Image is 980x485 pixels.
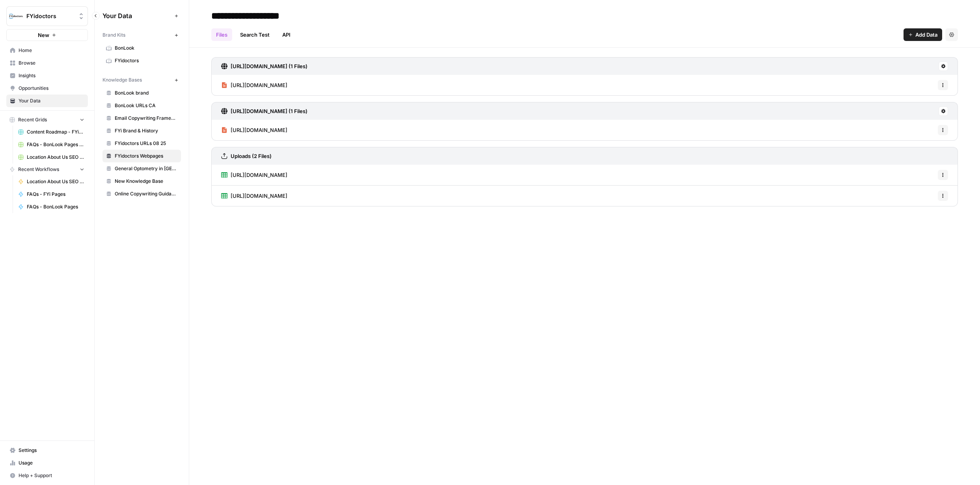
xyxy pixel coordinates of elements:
[15,175,88,188] a: Location About Us SEO Optimized Copy
[102,188,181,200] a: Online Copywriting Guidance
[18,116,47,123] span: Recent Grids
[6,114,88,126] button: Recent Grids
[115,89,177,97] span: BonLook brand
[6,457,88,469] a: Usage
[102,87,181,99] a: BonLook brand
[231,81,287,89] span: [URL][DOMAIN_NAME]
[904,28,942,41] button: Add Data
[15,188,88,201] a: FAQs - FYi Pages
[115,178,177,185] span: New Knowledge Base
[231,152,272,160] h3: Uploads (2 Files)
[115,190,177,197] span: Online Copywriting Guidance
[231,171,287,179] span: [URL][DOMAIN_NAME]
[27,178,84,185] span: Location About Us SEO Optimized Copy
[115,102,177,109] span: BonLook URLs CA
[102,162,181,175] a: General Optometry in [GEOGRAPHIC_DATA]
[6,44,88,57] a: Home
[102,76,142,84] span: Knowledge Bases
[102,137,181,150] a: FYidoctors URLs 08 25
[231,62,307,70] h3: [URL][DOMAIN_NAME] (1 Files)
[6,82,88,95] a: Opportunities
[102,112,181,125] a: Email Copywriting Framework
[6,164,88,175] button: Recent Workflows
[15,126,88,138] a: Content Roadmap - FYidoctors
[102,32,125,39] span: Brand Kits
[231,126,287,134] span: [URL][DOMAIN_NAME]
[115,115,177,122] span: Email Copywriting Framework
[102,99,181,112] a: BonLook URLs CA
[19,47,84,54] span: Home
[15,151,88,164] a: Location About Us SEO Optimized - Visique Translation
[221,120,287,140] a: [URL][DOMAIN_NAME]
[6,69,88,82] a: Insights
[115,165,177,172] span: General Optometry in [GEOGRAPHIC_DATA]
[102,125,181,137] a: FYi Brand & History
[18,166,59,173] span: Recent Workflows
[19,459,84,466] span: Usage
[6,444,88,457] a: Settings
[26,12,74,20] span: FYidoctors
[235,28,274,41] a: Search Test
[19,447,84,454] span: Settings
[6,469,88,482] button: Help + Support
[6,57,88,69] a: Browse
[102,175,181,188] a: New Knowledge Base
[221,147,272,165] a: Uploads (2 Files)
[15,138,88,151] a: FAQs - BonLook Pages Grid
[38,31,49,39] span: New
[27,154,84,161] span: Location About Us SEO Optimized - Visique Translation
[211,28,232,41] a: Files
[221,75,287,95] a: [URL][DOMAIN_NAME]
[231,192,287,200] span: [URL][DOMAIN_NAME]
[115,127,177,134] span: FYi Brand & History
[115,57,177,64] span: FYidoctors
[115,140,177,147] span: FYidoctors URLs 08 25
[221,102,307,120] a: [URL][DOMAIN_NAME] (1 Files)
[9,9,23,23] img: FYidoctors Logo
[102,150,181,162] a: FYidoctors Webpages
[19,85,84,92] span: Opportunities
[27,141,84,148] span: FAQs - BonLook Pages Grid
[15,201,88,213] a: FAQs - BonLook Pages
[221,165,287,185] a: [URL][DOMAIN_NAME]
[27,128,84,136] span: Content Roadmap - FYidoctors
[115,152,177,160] span: FYidoctors Webpages
[27,191,84,198] span: FAQs - FYi Pages
[915,31,937,39] span: Add Data
[19,72,84,79] span: Insights
[19,472,84,479] span: Help + Support
[221,186,287,206] a: [URL][DOMAIN_NAME]
[27,203,84,210] span: FAQs - BonLook Pages
[278,28,295,41] a: API
[102,42,181,54] a: BonLook
[231,107,307,115] h3: [URL][DOMAIN_NAME] (1 Files)
[102,54,181,67] a: FYidoctors
[6,29,88,41] button: New
[6,95,88,107] a: Your Data
[221,58,307,75] a: [URL][DOMAIN_NAME] (1 Files)
[6,6,88,26] button: Workspace: FYidoctors
[19,59,84,67] span: Browse
[115,45,177,52] span: BonLook
[102,11,171,20] span: Your Data
[19,97,84,104] span: Your Data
